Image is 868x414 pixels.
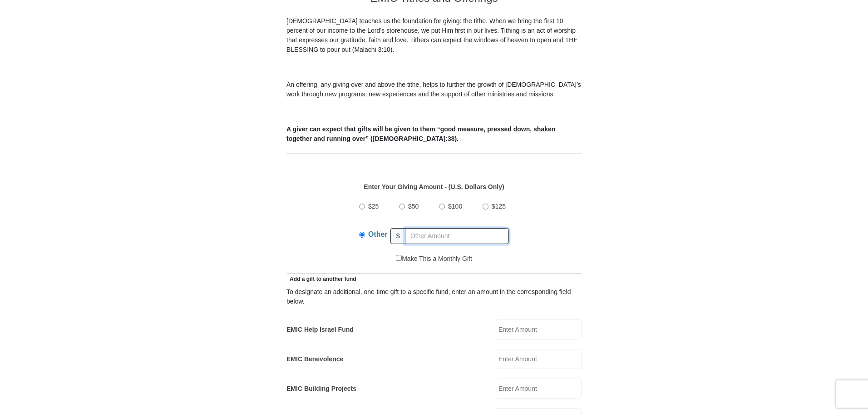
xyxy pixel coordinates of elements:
input: Enter Amount [495,349,582,369]
span: $25 [368,203,379,210]
label: EMIC Help Israel Fund [286,325,354,334]
span: $125 [492,203,506,210]
div: To designate an additional, one-time gift to a specific fund, enter an amount in the correspondin... [286,287,582,306]
span: $ [390,228,406,244]
span: $100 [448,203,462,210]
strong: Enter Your Giving Amount - (U.S. Dollars Only) [364,183,504,190]
p: An offering, any giving over and above the tithe, helps to further the growth of [DEMOGRAPHIC_DAT... [286,80,582,99]
input: Make This a Monthly Gift [396,255,402,261]
b: A giver can expect that gifts will be given to them “good measure, pressed down, shaken together ... [286,125,555,142]
input: Enter Amount [495,379,582,399]
label: EMIC Building Projects [286,384,356,394]
label: Make This a Monthly Gift [396,254,472,264]
input: Other Amount [405,228,509,244]
input: Enter Amount [495,319,582,339]
label: EMIC Benevolence [286,354,343,364]
span: Add a gift to another fund [286,276,356,282]
span: $50 [408,203,419,210]
p: [DEMOGRAPHIC_DATA] teaches us the foundation for giving: the tithe. When we bring the first 10 pe... [286,16,582,55]
span: Other [368,230,388,238]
